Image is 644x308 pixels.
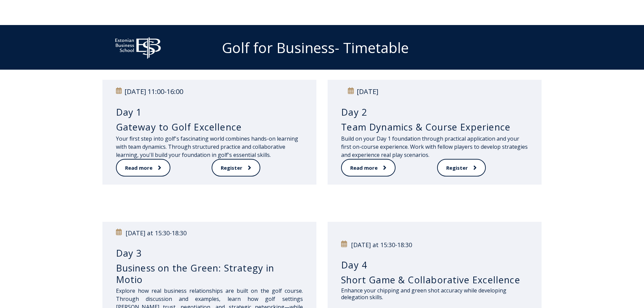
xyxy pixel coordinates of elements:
span: Your first step into golf's fascinating world combines hands-on learning with team dynamics. Thro... [116,135,298,159]
span: Golf for Business- Timetable [222,38,409,57]
span: [DATE] at 15:30-18:30 [126,229,187,237]
a: Read more [341,159,396,177]
h3: Gateway to Golf Excellence [116,121,303,133]
span: Enhance your chipping and green shot accuracy while developing delegation skills. [341,287,506,301]
span: [DATE] 11:00-16:00 [124,87,183,96]
h3: Day 3 [116,247,303,259]
a: Register [437,159,486,177]
a: Register [212,159,260,177]
span: [DATE] [357,87,378,96]
span: [DATE] at 15:30-18:30 [351,241,412,249]
img: ebs_logo2016_white [109,32,167,61]
h3: Team Dynamics & Course Experience [341,121,528,133]
span: Build on your Day 1 foundation through practical application and your first on-course experience.... [341,135,528,159]
h3: Day 4 [341,259,528,271]
h3: Business on the Green: Strategy in Motio [116,262,303,285]
a: Read more [116,159,170,177]
h3: Day 1 [116,106,303,118]
h3: Day 2 [341,106,528,118]
h3: Short Game & Collaborative Excellence [341,274,528,286]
